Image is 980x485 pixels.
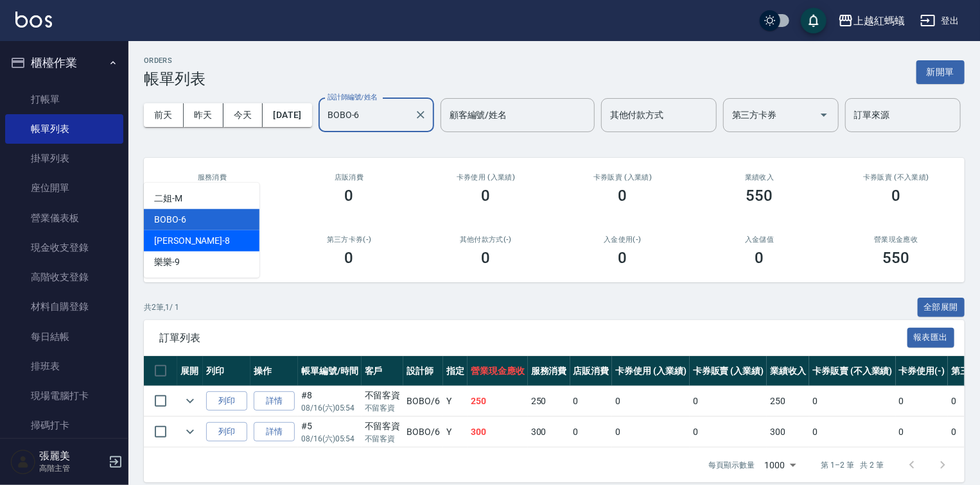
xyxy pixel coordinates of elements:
[39,450,105,463] h5: 張麗美
[365,420,401,433] div: 不留客資
[5,46,123,80] button: 櫃檯作業
[570,417,613,447] td: 0
[223,103,263,127] button: 今天
[206,391,247,411] button: 列印
[184,103,223,127] button: 昨天
[203,356,250,386] th: 列印
[814,105,834,125] button: Open
[403,356,443,386] th: 設計師
[612,386,690,416] td: 0
[896,417,949,447] td: 0
[468,386,528,416] td: 250
[263,103,311,127] button: [DATE]
[809,417,895,447] td: 0
[896,386,949,416] td: 0
[618,187,627,205] h3: 0
[528,386,570,416] td: 250
[5,114,123,144] a: 帳單列表
[5,352,123,381] a: 排班表
[767,356,809,386] th: 業績收入
[706,235,812,244] h2: 入金儲值
[5,173,123,203] a: 座位開單
[853,13,905,29] div: 上越紅螞蟻
[345,249,354,267] h3: 0
[5,292,123,321] a: 材料自購登錄
[5,144,123,173] a: 掛單列表
[809,356,895,386] th: 卡券販賣 (不入業績)
[403,386,443,416] td: BOBO /6
[5,322,123,352] a: 每日結帳
[39,463,105,474] p: 高階主管
[468,417,528,447] td: 300
[254,391,295,411] a: 詳情
[755,249,764,267] h3: 0
[5,381,123,411] a: 現場電腦打卡
[433,173,539,182] h2: 卡券使用 (入業績)
[570,173,676,182] h2: 卡券販賣 (入業績)
[528,417,570,447] td: 300
[708,459,755,471] p: 每頁顯示數量
[5,411,123,440] a: 掃碼打卡
[154,255,180,269] span: 樂樂 -9
[365,389,401,402] div: 不留客資
[5,85,123,114] a: 打帳單
[482,249,491,267] h3: 0
[144,70,206,88] h3: 帳單列表
[570,356,613,386] th: 店販消費
[468,356,528,386] th: 營業現金應收
[767,417,809,447] td: 300
[296,235,402,244] h2: 第三方卡券(-)
[618,249,627,267] h3: 0
[916,65,965,78] a: 新開單
[365,402,401,414] p: 不留客資
[159,332,907,345] span: 訂單列表
[177,356,203,386] th: 展開
[301,402,358,414] p: 08/16 (六) 05:54
[144,56,206,65] h2: ORDERS
[159,173,265,182] h3: 服務消費
[154,213,186,226] span: BOBO -6
[154,192,182,205] span: 二姐 -M
[206,422,247,442] button: 列印
[746,187,773,205] h3: 550
[918,298,965,318] button: 全部展開
[5,203,123,233] a: 營業儀表板
[809,386,895,416] td: 0
[365,433,401,445] p: 不留客資
[144,103,184,127] button: 前天
[801,8,827,33] button: save
[570,386,613,416] td: 0
[612,356,690,386] th: 卡券使用 (入業績)
[180,422,200,441] button: expand row
[915,9,965,33] button: 登出
[10,449,36,475] img: Person
[298,417,362,447] td: #5
[298,356,362,386] th: 帳單編號/時間
[833,8,910,34] button: 上越紅螞蟻
[907,328,955,348] button: 報表匯出
[612,417,690,447] td: 0
[760,448,801,482] div: 1000
[443,386,468,416] td: Y
[767,386,809,416] td: 250
[345,187,354,205] h3: 0
[254,422,295,442] a: 詳情
[843,235,949,244] h2: 營業現金應收
[412,106,430,124] button: Clear
[298,386,362,416] td: #8
[690,417,767,447] td: 0
[892,187,901,205] h3: 0
[443,417,468,447] td: Y
[5,262,123,292] a: 高階收支登錄
[896,356,949,386] th: 卡券使用(-)
[301,433,358,445] p: 08/16 (六) 05:54
[482,187,491,205] h3: 0
[821,459,884,471] p: 第 1–2 筆 共 2 筆
[433,235,539,244] h2: 其他付款方式(-)
[883,249,910,267] h3: 550
[180,391,200,411] button: expand row
[154,234,230,248] span: [PERSON_NAME] -8
[15,12,52,28] img: Logo
[144,302,179,313] p: 共 2 筆, 1 / 1
[443,356,468,386] th: 指定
